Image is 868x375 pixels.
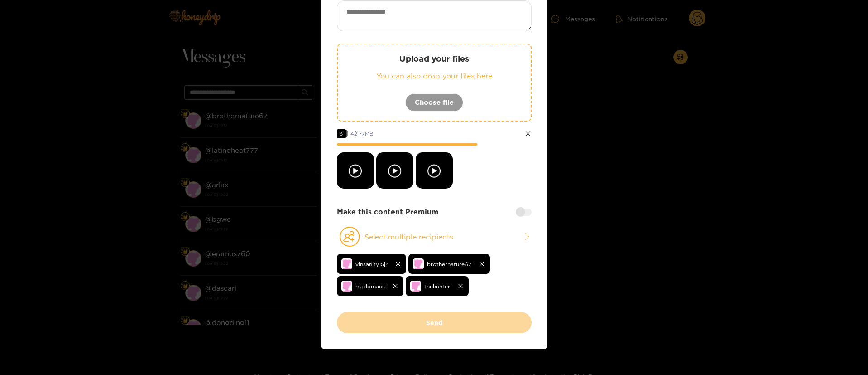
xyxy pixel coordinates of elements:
[410,281,421,292] img: no-avatar.png
[350,131,374,136] span: 42.77 MB
[337,129,346,138] span: 3
[355,281,385,292] span: maddmacs
[413,258,424,269] img: no-avatar.png
[405,93,463,112] button: Choose file
[337,207,438,217] strong: Make this content Premium
[337,312,532,333] button: Send
[356,54,513,64] p: Upload your files
[424,281,450,292] span: thehunter
[356,71,513,81] p: You can also drop your files here
[341,281,352,292] img: no-avatar.png
[355,259,388,269] span: vinsanity15jr
[341,258,352,269] img: no-avatar.png
[427,259,471,269] span: brothernature67
[337,226,532,247] button: Select multiple recipients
